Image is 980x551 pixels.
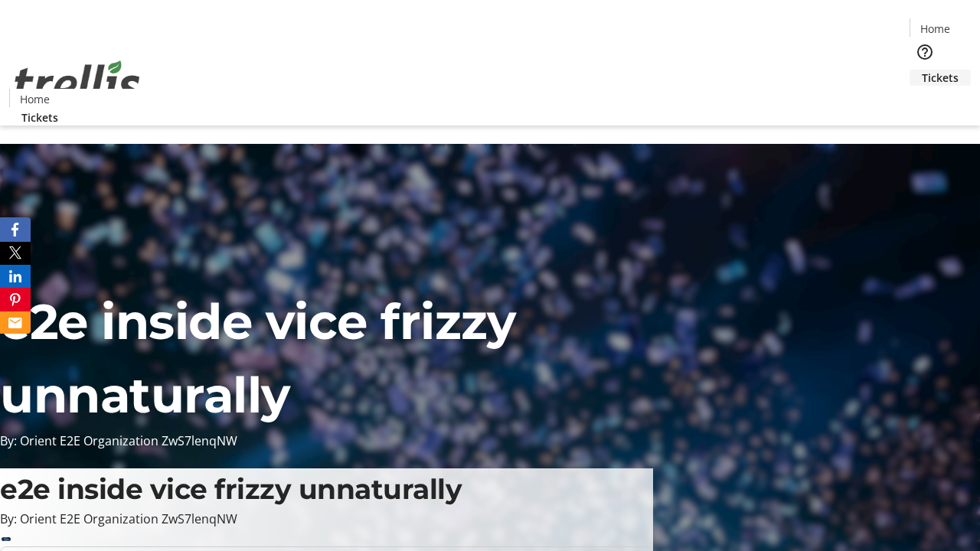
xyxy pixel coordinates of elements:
[10,91,59,107] a: Home
[910,21,959,37] a: Home
[920,21,950,37] span: Home
[910,86,940,116] button: Cart
[20,91,50,107] span: Home
[9,44,145,120] img: Orient E2E Organization ZwS7lenqNW's Logo
[922,70,959,86] span: Tickets
[21,109,58,126] span: Tickets
[9,109,70,126] a: Tickets
[910,70,971,86] a: Tickets
[910,37,940,67] button: Help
